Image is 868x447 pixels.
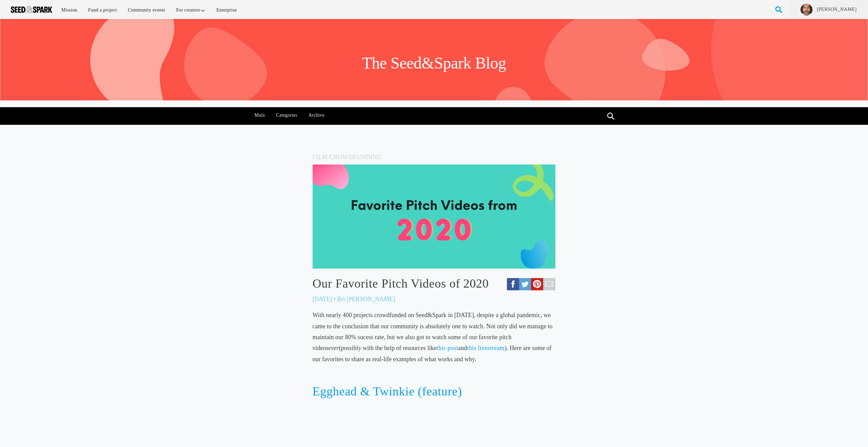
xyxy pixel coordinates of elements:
[362,53,506,73] h1: The Seed&Spark Blog
[437,345,458,351] a: this post
[816,6,857,13] a: [PERSON_NAME]
[305,107,328,123] a: Archive
[313,152,556,162] h5: Film Crowdfunding
[801,4,812,16] img: 2ee317a1be235c47.jpg
[11,6,52,13] img: Seed amp; Spark
[467,345,505,351] a: this livestream
[273,107,301,123] a: Categories
[172,3,211,17] a: For creators
[329,345,339,351] em: ever
[313,164,556,269] img: S%26S%20BLOG%20POST%20%281%29.png
[212,3,241,17] a: Enterprise
[251,107,269,123] a: Main
[334,294,395,305] p: • Bri [PERSON_NAME]
[313,276,556,291] a: Our Favorite Pitch Videos of 2020
[313,294,332,305] p: [DATE]
[123,3,170,17] a: Community events
[57,3,82,17] a: Mission
[313,310,556,365] p: With nearly 400 projects crowdfunded on Seed&Spark in [DATE], despite a global pandemic, we came ...
[313,385,462,398] a: Egghead & Twinkie (feature)
[83,3,122,17] a: Fund a project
